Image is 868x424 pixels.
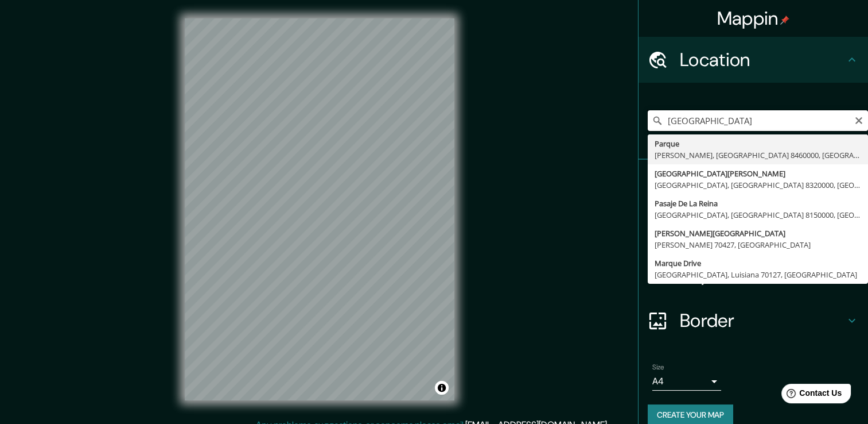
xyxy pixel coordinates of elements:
[655,179,861,191] div: [GEOGRAPHIC_DATA], [GEOGRAPHIC_DATA] 8320000, [GEOGRAPHIC_DATA]
[639,37,868,83] div: Location
[854,114,863,125] button: Clear
[655,239,861,250] div: [PERSON_NAME] 70427, [GEOGRAPHIC_DATA]
[717,7,790,30] h4: Mappin
[639,160,868,206] div: Pins
[655,209,861,221] div: [GEOGRAPHIC_DATA], [GEOGRAPHIC_DATA] 8150000, [GEOGRAPHIC_DATA]
[655,138,861,149] div: Parque
[639,206,868,252] div: Style
[185,18,454,400] canvas: Map
[655,228,861,239] div: [PERSON_NAME][GEOGRAPHIC_DATA]
[766,379,855,411] iframe: Help widget launcher
[652,372,721,391] div: A4
[680,309,845,332] h4: Border
[655,269,861,280] div: [GEOGRAPHIC_DATA], Luisiana 70127, [GEOGRAPHIC_DATA]
[652,363,664,372] label: Size
[680,48,845,71] h4: Location
[648,110,868,131] input: Pick your city or area
[655,257,861,269] div: Marque Drive
[655,168,861,179] div: [GEOGRAPHIC_DATA][PERSON_NAME]
[780,16,789,25] img: pin-icon.png
[655,198,861,209] div: Pasaje De La Reina
[639,252,868,298] div: Layout
[435,381,449,395] button: Toggle attribution
[680,263,845,286] h4: Layout
[655,149,861,161] div: [PERSON_NAME], [GEOGRAPHIC_DATA] 8460000, [GEOGRAPHIC_DATA]
[639,298,868,344] div: Border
